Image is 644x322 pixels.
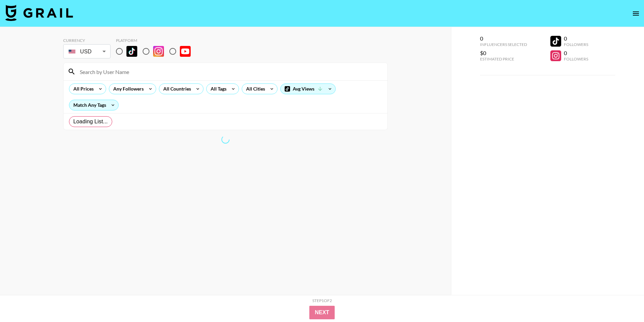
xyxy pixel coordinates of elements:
div: Avg Views [281,84,335,94]
div: Estimated Price [480,56,527,61]
div: 0 [480,35,527,42]
div: $0 [480,50,527,56]
div: USD [65,46,109,57]
img: Grail Talent [5,5,73,21]
div: 0 [564,50,588,56]
button: Next [309,306,335,319]
input: Search by User Name [76,66,383,77]
div: Match Any Tags [69,100,118,110]
div: Followers [564,56,588,61]
img: Instagram [153,46,164,57]
button: open drawer [629,7,643,20]
div: Any Followers [109,84,145,94]
div: All Tags [207,84,228,94]
div: All Cities [242,84,266,94]
div: Followers [564,42,588,47]
span: Loading List... [73,118,108,126]
div: Step 1 of 2 [312,298,332,303]
img: YouTube [180,46,191,57]
div: Currency [63,38,111,43]
div: All Prices [69,84,95,94]
div: Influencers Selected [480,42,527,47]
div: Platform [116,38,196,43]
span: Refreshing lists, bookers, clients, countries, tags, cities, talent, talent... [221,135,230,144]
img: TikTok [126,46,137,57]
div: 0 [564,35,588,42]
div: All Countries [159,84,192,94]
